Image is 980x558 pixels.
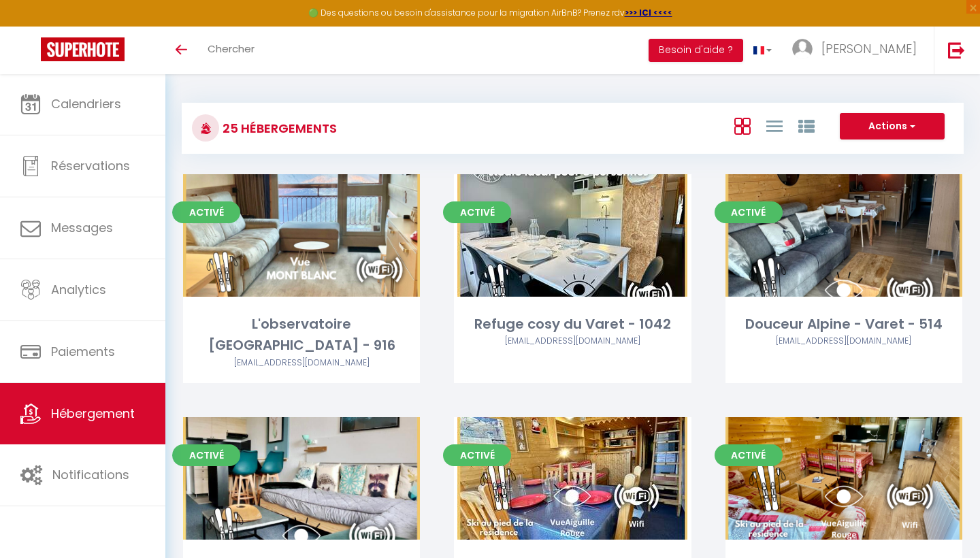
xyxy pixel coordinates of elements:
[51,405,135,422] span: Hébergement
[948,42,965,59] img: logout
[625,7,672,18] a: >>> ICI <<<<
[798,114,815,137] a: Vue par Groupe
[51,343,115,360] span: Paiements
[734,114,751,137] a: Vue en Box
[454,314,691,335] div: Refuge cosy du Varet - 1042
[52,466,129,483] span: Notifications
[172,201,240,223] span: Activé
[208,42,255,56] span: Chercher
[51,281,106,298] span: Analytics
[183,357,420,370] div: Airbnb
[183,314,420,357] div: L'observatoire [GEOGRAPHIC_DATA] - 916
[51,219,113,236] span: Messages
[172,444,240,466] span: Activé
[782,27,934,74] a: ... [PERSON_NAME]
[443,201,511,223] span: Activé
[715,201,783,223] span: Activé
[766,114,783,137] a: Vue en Liste
[792,39,813,59] img: ...
[725,335,962,348] div: Airbnb
[219,113,337,144] h3: 25 Hébergements
[454,335,691,348] div: Airbnb
[443,444,511,466] span: Activé
[51,95,121,112] span: Calendriers
[51,157,130,174] span: Réservations
[197,27,265,74] a: Chercher
[821,40,917,57] span: [PERSON_NAME]
[840,113,945,140] button: Actions
[649,39,743,62] button: Besoin d'aide ?
[41,37,125,61] img: Super Booking
[715,444,783,466] span: Activé
[725,314,962,335] div: Douceur Alpine - Varet - 514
